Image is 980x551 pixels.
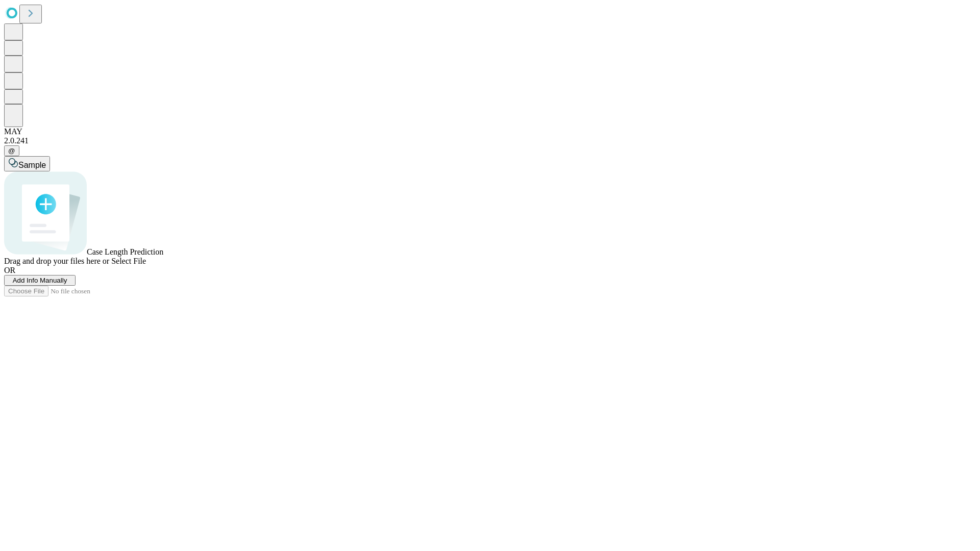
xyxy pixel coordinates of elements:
div: MAY [4,127,976,136]
span: Select File [111,257,146,265]
button: @ [4,145,19,156]
span: Drag and drop your files here or [4,257,109,265]
button: Sample [4,156,50,171]
span: OR [4,266,15,274]
span: @ [8,147,15,155]
span: Case Length Prediction [87,247,163,256]
span: Add Info Manually [13,277,67,284]
div: 2.0.241 [4,136,976,145]
button: Add Info Manually [4,275,76,286]
span: Sample [18,161,46,169]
